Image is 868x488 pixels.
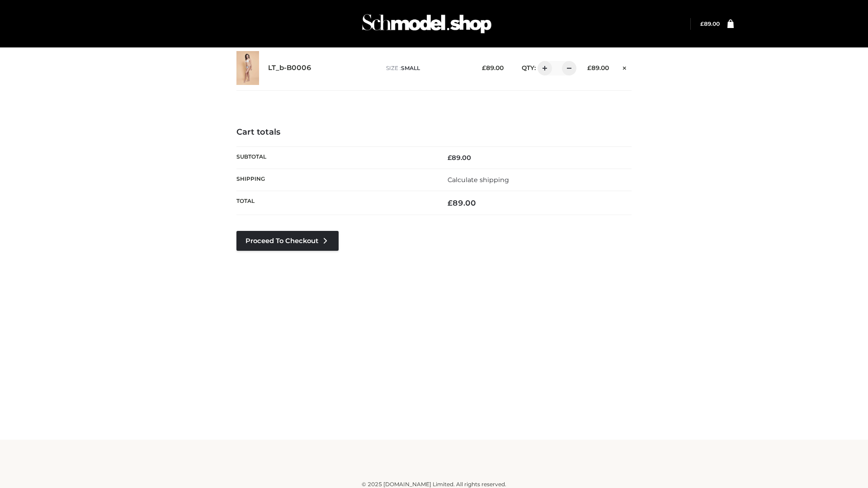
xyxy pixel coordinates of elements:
span: £ [587,64,591,71]
img: Schmodel Admin 964 [359,6,495,42]
bdi: 89.00 [482,64,504,71]
a: Proceed to Checkout [236,231,339,251]
span: £ [448,154,452,162]
span: SMALL [401,65,420,71]
div: QTY: [513,61,573,75]
th: Shipping [236,169,434,191]
p: size : [386,64,468,72]
bdi: 89.00 [448,154,471,162]
span: £ [700,20,704,27]
a: £89.00 [700,20,720,27]
a: Calculate shipping [448,176,509,184]
a: Remove this item [618,61,632,73]
h4: Cart totals [236,127,632,137]
bdi: 89.00 [448,198,476,207]
a: LT_b-B0006 [268,64,311,72]
span: £ [482,64,486,71]
bdi: 89.00 [587,64,609,71]
bdi: 89.00 [700,20,720,27]
span: £ [448,198,453,207]
th: Total [236,191,434,215]
th: Subtotal [236,146,434,169]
